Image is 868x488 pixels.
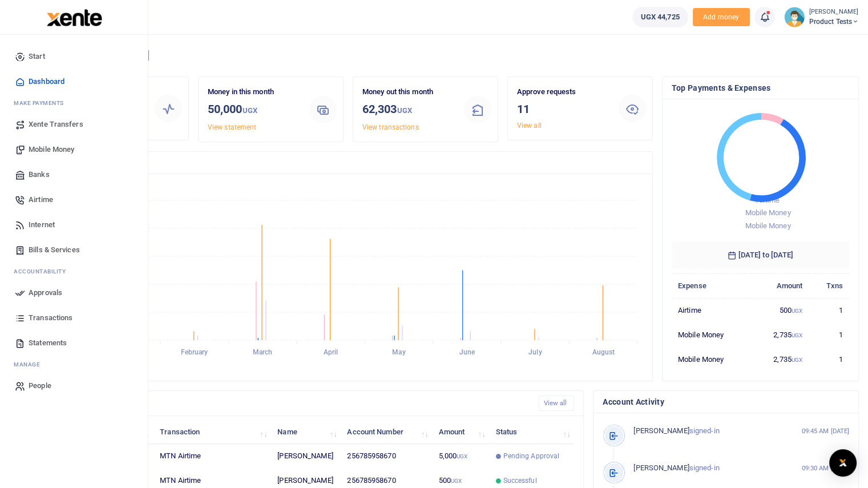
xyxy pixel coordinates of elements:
[745,208,790,217] span: Mobile Money
[341,420,432,444] th: Account Number: activate to sort column ascending
[29,119,83,130] span: Xente Transfers
[9,187,139,212] a: Airtime
[9,162,139,187] a: Banks
[29,337,67,349] span: Statements
[154,420,271,444] th: Transaction: activate to sort column ascending
[181,348,208,356] tspan: February
[29,244,80,256] span: Bills & Services
[43,49,859,62] h4: Hello [PERSON_NAME]
[784,7,805,27] img: profile-user
[53,397,530,410] h4: Recent Transactions
[29,219,55,231] span: Internet
[633,463,689,472] span: [PERSON_NAME]
[29,194,53,205] span: Airtime
[9,212,139,237] a: Internet
[29,380,51,392] span: People
[9,69,139,94] a: Dashboard
[801,426,849,436] small: 09:45 AM [DATE]
[809,347,849,371] td: 1
[693,8,750,27] li: Toup your wallet
[9,263,139,280] li: Ac
[208,123,256,131] a: View statement
[432,444,489,469] td: 5,000
[809,17,859,27] span: Product Tests
[809,274,849,299] th: Txns
[362,86,455,98] p: Money out this month
[752,322,809,347] td: 2,735
[341,444,432,469] td: 256785958670
[517,122,542,130] a: View all
[53,156,643,169] h4: Transactions Overview
[784,7,859,27] a: profile-user [PERSON_NAME] Product Tests
[801,463,849,473] small: 09:30 AM [DATE]
[641,11,680,23] span: UGX 44,725
[829,449,857,477] div: Open Intercom Messenger
[29,169,50,180] span: Banks
[9,137,139,162] a: Mobile Money
[672,82,849,94] h4: Top Payments & Expenses
[752,299,809,323] td: 500
[603,396,849,408] h4: Account Activity
[528,348,542,356] tspan: July
[457,453,467,459] small: UGX
[809,299,849,323] td: 1
[459,348,475,356] tspan: June
[752,347,809,371] td: 2,735
[809,7,859,17] small: [PERSON_NAME]
[633,426,689,435] span: [PERSON_NAME]
[432,420,489,444] th: Amount: activate to sort column ascending
[489,420,574,444] th: Status: activate to sort column ascending
[9,330,139,356] a: Statements
[539,396,575,411] a: View all
[362,100,455,119] h3: 62,303
[693,12,750,21] a: Add money
[517,100,609,118] h3: 11
[29,76,64,87] span: Dashboard
[632,7,688,27] a: UGX 44,725
[503,451,560,461] span: Pending Approval
[362,123,419,131] a: View transactions
[693,8,750,27] span: Add money
[517,86,609,98] p: Approve requests
[745,221,790,230] span: Mobile Money
[628,7,693,27] li: Wallet ballance
[792,308,802,314] small: UGX
[46,13,102,21] a: logo-small logo-large logo-large
[752,274,809,299] th: Amount
[243,106,257,115] small: UGX
[47,9,102,26] img: logo-large
[633,425,795,437] p: signed-in
[208,100,300,119] h3: 50,000
[9,280,139,305] a: Approvals
[9,305,139,330] a: Transactions
[271,420,341,444] th: Name: activate to sort column ascending
[9,373,139,398] a: People
[792,332,802,338] small: UGX
[9,44,139,69] a: Start
[672,322,752,347] td: Mobile Money
[19,360,41,369] span: anage
[9,237,139,263] a: Bills & Services
[29,287,62,299] span: Approvals
[633,462,795,474] p: signed-in
[22,267,66,276] span: countability
[253,348,273,356] tspan: March
[672,299,752,323] td: Airtime
[9,356,139,373] li: M
[672,241,849,269] h6: [DATE] to [DATE]
[29,312,72,324] span: Transactions
[809,322,849,347] td: 1
[672,347,752,371] td: Mobile Money
[271,444,341,469] td: [PERSON_NAME]
[29,51,45,62] span: Start
[19,99,64,107] span: ake Payments
[9,112,139,137] a: Xente Transfers
[324,348,338,356] tspan: April
[9,94,139,112] li: M
[672,274,752,299] th: Expense
[208,86,300,98] p: Money in this month
[29,144,74,155] span: Mobile Money
[792,357,802,363] small: UGX
[397,106,411,115] small: UGX
[154,444,271,469] td: MTN Airtime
